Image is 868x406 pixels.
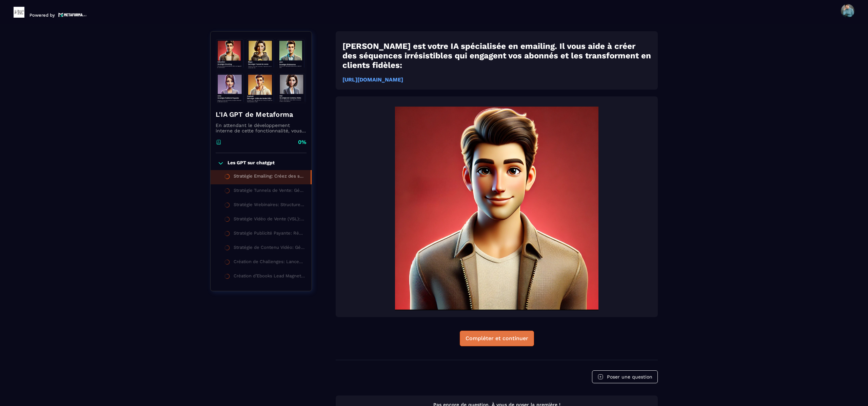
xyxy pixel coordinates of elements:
[234,245,305,252] div: Stratégie de Contenu Vidéo: Générez des idées et scripts vidéos viraux pour booster votre audience
[234,202,305,209] div: Stratégie Webinaires: Structurez un webinaire impactant qui captive et vend
[234,230,305,238] div: Stratégie Publicité Payante: Rédigez des pubs percutantes qui captent l’attention et réduisent vo...
[234,259,305,266] div: Création de Challenges: Lancez un challenge impactant qui engage et convertit votre audience
[342,76,403,83] a: [URL][DOMAIN_NAME]
[216,110,307,119] h4: L'IA GPT de Metaforma
[228,160,275,167] p: Les GPT sur chatgpt
[14,7,24,18] img: logo-branding
[234,188,305,195] div: Stratégie Tunnels de Vente: Générez des textes ultra persuasifs pour maximiser vos conversions
[234,173,304,181] div: Stratégie Emailing: Créez des séquences email irrésistibles qui engagent et convertissent.
[460,331,534,346] button: Compléter et continuer
[216,37,307,105] img: banner
[342,107,651,310] img: background
[298,139,307,146] p: 0%
[58,12,87,18] img: logo
[234,273,305,281] div: Création d’Ebooks Lead Magnet: Créez un ebook irrésistible pour capturer des leads qualifié
[342,41,651,70] strong: [PERSON_NAME] est votre IA spécialisée en emailing. Il vous aide à créer des séquences irrésistib...
[29,13,55,18] p: Powered by
[592,370,658,383] button: Poser une question
[234,216,305,224] div: Stratégie Vidéo de Vente (VSL): Concevez une vidéo de vente puissante qui transforme les prospect...
[466,335,528,342] div: Compléter et continuer
[216,123,307,133] p: En attendant le développement interne de cette fonctionnalité, vous pouvez déjà l’utiliser avec C...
